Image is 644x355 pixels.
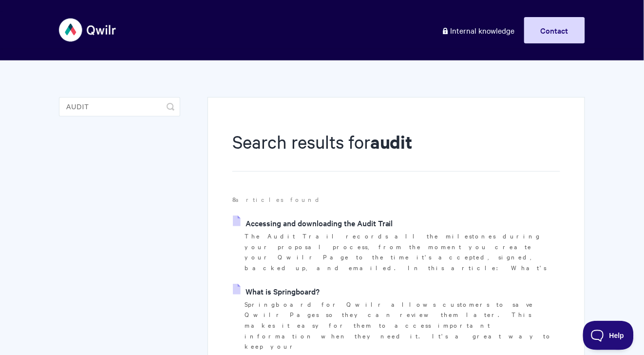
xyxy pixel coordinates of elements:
[232,194,560,205] p: articles found
[245,299,560,352] p: Springboard for Qwilr allows customers to save Qwilr Pages so they can review them later. This ma...
[232,129,560,172] h1: Search results for
[370,130,413,154] strong: audit
[524,17,585,43] a: Contact
[245,231,560,273] p: The Audit Trail records all the milestones during your proposal process, from the moment you crea...
[233,284,320,298] a: What is Springboard?
[59,97,180,117] input: Search
[232,195,235,204] strong: 8
[583,321,634,350] iframe: Toggle Customer Support
[233,216,393,230] a: Accessing and downloading the Audit Trail
[434,17,522,43] a: Internal knowledge
[59,12,117,48] img: Qwilr Help Center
